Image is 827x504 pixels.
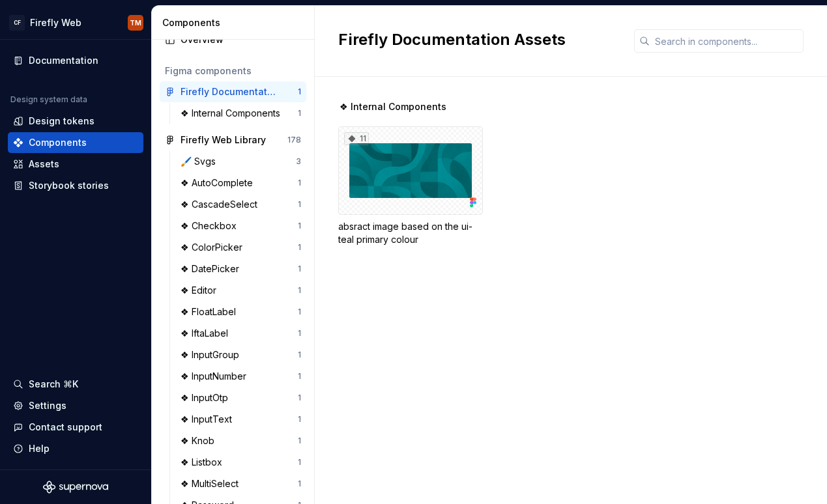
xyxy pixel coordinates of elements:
div: Firefly Documentation Assets [181,85,278,98]
div: ❖ AutoComplete [181,176,258,189]
button: CFFirefly WebTM [3,8,149,36]
div: ❖ Editor [181,284,222,297]
div: 1 [298,285,301,296]
div: 1 [298,371,301,382]
div: Firefly Web Library [181,133,266,147]
div: Components [162,16,309,29]
div: ❖ InputNumber [181,370,252,383]
div: ❖ InputText [181,413,237,426]
div: 1 [298,221,301,231]
a: Firefly Documentation Assets1 [160,81,306,102]
div: 1 [298,479,301,489]
a: Documentation [8,50,143,71]
div: 1 [298,436,301,446]
div: Storybook stories [29,179,109,192]
div: ❖ Knob [181,434,220,447]
div: 1 [298,178,301,188]
a: ❖ IftaLabel1 [175,323,306,344]
a: ❖ Listbox1 [175,452,306,473]
a: ❖ ColorPicker1 [175,237,306,258]
button: Help [8,438,143,459]
div: Figma components [165,64,301,77]
div: 1 [298,242,301,253]
a: Assets [8,154,143,175]
input: Search in components... [650,29,804,53]
div: ❖ Internal Components [181,107,285,120]
div: 1 [298,350,301,360]
div: ❖ IftaLabel [181,327,233,340]
div: ❖ DatePicker [181,262,244,275]
button: Search ⌘K [8,374,143,395]
div: 1 [298,457,301,468]
a: ❖ InputText1 [175,409,306,430]
a: ❖ Editor1 [175,280,306,301]
div: 1 [298,414,301,425]
a: ❖ InputNumber1 [175,366,306,387]
div: 3 [296,156,301,167]
a: Overview [160,29,306,50]
div: Settings [29,399,66,412]
a: Components [8,132,143,153]
div: 1 [298,264,301,274]
div: 1 [298,328,301,339]
div: absract image based on the ui-teal primary colour [338,220,483,246]
div: ❖ MultiSelect [181,477,244,490]
div: ❖ ColorPicker [181,241,248,254]
div: ❖ InputGroup [181,348,244,361]
div: Search ⌘K [29,378,78,391]
a: ❖ FloatLabel1 [175,301,306,322]
div: Design system data [10,94,87,105]
button: Contact support [8,417,143,438]
div: ❖ CascadeSelect [181,198,263,211]
div: Contact support [29,421,102,434]
div: ❖ Listbox [181,456,227,469]
div: Design tokens [29,115,94,128]
div: 1 [298,87,301,97]
div: Overview [181,33,301,46]
a: 🖌️ Svgs3 [175,151,306,172]
span: ❖ Internal Components [340,100,446,113]
div: 11absract image based on the ui-teal primary colour [338,126,483,246]
a: ❖ InputOtp1 [175,387,306,408]
div: 1 [298,393,301,403]
div: TM [130,18,141,28]
a: Storybook stories [8,175,143,196]
a: ❖ MultiSelect1 [175,473,306,494]
div: ❖ FloatLabel [181,305,241,318]
a: ❖ AutoComplete1 [175,173,306,193]
a: ❖ DatePicker1 [175,259,306,279]
a: Design tokens [8,111,143,132]
div: Components [29,136,87,149]
a: Settings [8,395,143,416]
h2: Firefly Documentation Assets [338,29,566,50]
a: ❖ Knob1 [175,430,306,451]
div: 1 [298,108,301,119]
div: 178 [287,135,301,145]
a: ❖ CascadeSelect1 [175,194,306,215]
a: Firefly Web Library178 [160,130,306,150]
div: 1 [298,199,301,210]
div: 1 [298,307,301,317]
a: ❖ InputGroup1 [175,344,306,365]
div: CF [9,15,25,31]
div: Documentation [29,54,98,67]
svg: Supernova Logo [43,481,108,494]
div: Help [29,442,50,455]
div: 🖌️ Svgs [181,155,221,168]
div: Assets [29,158,59,171]
div: Firefly Web [30,16,81,29]
div: ❖ Checkbox [181,219,242,232]
a: ❖ Checkbox1 [175,216,306,236]
div: 11 [344,132,369,145]
a: ❖ Internal Components1 [175,103,306,124]
div: ❖ InputOtp [181,391,233,404]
